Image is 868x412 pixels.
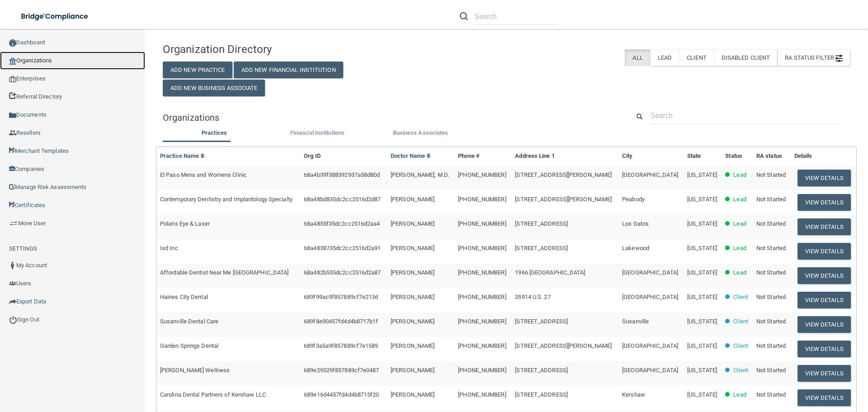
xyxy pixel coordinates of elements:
[714,49,778,66] label: Disabled Client
[167,128,261,138] label: Practices
[797,341,851,357] button: View Details
[458,342,506,349] span: [PHONE_NUMBER]
[515,220,568,227] span: [STREET_ADDRESS]
[391,367,434,374] span: [PERSON_NAME]
[391,342,434,349] span: [PERSON_NAME]
[835,55,843,62] img: icon-filter@2x.21656d0b.png
[756,220,786,227] span: Not Started
[797,316,851,333] button: View Details
[785,54,843,61] span: RA Status Filter
[304,391,379,398] span: 689e16d4457fd4d4b8715f20
[625,49,650,66] label: All
[304,367,379,374] span: 689e29529f857889cf7e0487
[651,107,839,124] input: Search
[391,269,434,276] span: [PERSON_NAME]
[160,269,288,276] span: Affordable Dentist Near Me [GEOGRAPHIC_DATA]
[756,269,786,276] span: Not Started
[160,196,292,203] span: Contemporary Dentistry and Implantology Specialty
[687,245,717,251] span: [US_STATE]
[304,220,380,227] span: 68a4855f35dc2cc2516d2aa4
[756,294,786,300] span: Not Started
[687,171,717,178] span: [US_STATE]
[622,294,678,300] span: [GEOGRAPHIC_DATA]
[160,318,218,325] span: Susanville Dental Care
[9,129,16,137] img: ic_reseller.de258add.png
[9,280,16,287] img: icon-users.e205127d.png
[515,318,568,325] span: [STREET_ADDRESS]
[9,76,16,82] img: enterprise.0d942306.png
[458,294,506,300] span: [PHONE_NUMBER]
[304,342,378,349] span: 689f3a5a9f857889cf7e1589
[797,218,851,235] button: View Details
[797,170,851,186] button: View Details
[733,316,748,327] p: Client
[391,196,434,203] span: [PERSON_NAME]
[391,245,434,251] span: [PERSON_NAME]
[391,220,434,227] span: [PERSON_NAME]
[160,152,205,159] a: Practice Name
[756,245,786,251] span: Not Started
[391,152,431,159] a: Doctor Name
[460,12,468,20] img: ic-search.3b580494.png
[756,391,786,398] span: Not Started
[687,318,717,325] span: [US_STATE]
[622,318,649,325] span: Susanville
[679,49,714,66] label: Client
[300,147,387,166] th: Org ID
[9,316,17,324] img: ic_power_dark.7ecde6b1.png
[163,113,616,123] h5: Organizations
[687,367,717,374] span: [US_STATE]
[304,269,381,276] span: 68a482b535dc2cc2516d2a87
[515,269,585,276] span: 1966 [GEOGRAPHIC_DATA]
[163,128,266,141] li: Practices
[756,196,786,203] span: Not Started
[458,269,506,276] span: [PHONE_NUMBER]
[515,294,550,300] span: 35914 U.S. 27
[202,129,227,136] span: Practices
[791,147,856,166] th: Details
[304,171,380,178] span: 68a4b39f388392937a58d80d
[515,391,568,398] span: [STREET_ADDRESS]
[622,220,649,227] span: Los Gatos
[650,49,679,66] label: Lead
[304,245,381,251] span: 68a4838735dc2cc2516d2a91
[9,112,16,119] img: icon-documents.8dae5593.png
[622,367,678,374] span: [GEOGRAPHIC_DATA]
[733,267,746,278] p: Lead
[515,196,612,203] span: [STREET_ADDRESS][PERSON_NAME]
[160,220,210,227] span: Polaris Eye & Laser
[458,245,506,251] span: [PHONE_NUMBER]
[756,342,786,349] span: Not Started
[304,294,378,300] span: 689f99ac9f857889cf7e213d
[160,367,230,374] span: [PERSON_NAME] Wellness
[733,389,746,400] p: Lead
[458,367,506,374] span: [PHONE_NUMBER]
[391,294,434,300] span: [PERSON_NAME]
[722,147,753,166] th: Status
[160,171,247,178] span: El Paso Mens and Womens Clinic
[369,128,472,141] li: Business Associate
[163,62,232,78] button: Add New Practice
[290,129,344,136] span: Financial Institutions
[622,391,645,398] span: Kershaw
[797,389,851,406] button: View Details
[753,147,791,166] th: RA status
[622,196,645,203] span: Peabody
[622,269,678,276] span: [GEOGRAPHIC_DATA]
[687,269,717,276] span: [US_STATE]
[756,318,786,325] span: Not Started
[9,39,16,47] img: ic_dashboard_dark.d01f4a41.png
[304,196,381,203] span: 68a48bd835dc2cc2516d2d87
[9,243,37,254] label: SETTINGS
[733,341,748,351] p: Client
[797,194,851,211] button: View Details
[687,196,717,203] span: [US_STATE]
[618,147,684,166] th: City
[733,243,746,254] p: Lead
[712,348,857,384] iframe: Drift Widget Chat Controller
[373,128,467,138] label: Business Associates
[687,294,717,300] span: [US_STATE]
[14,7,97,26] img: bridge_compliance_login_screen.278c3ca4.svg
[163,43,383,55] h4: Organization Directory
[687,220,717,227] span: [US_STATE]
